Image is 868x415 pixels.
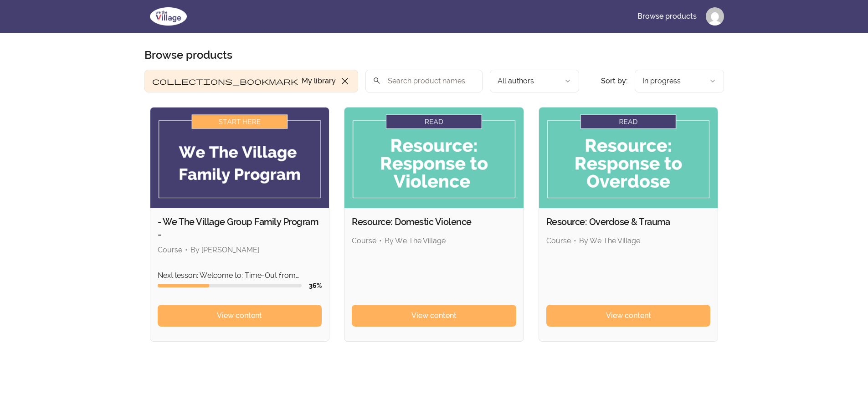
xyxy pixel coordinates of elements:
span: Sort by: [601,77,627,85]
img: Product image for Resource: Domestic Violence [344,108,524,208]
a: View content [158,305,322,327]
span: By We The Village [579,236,640,245]
button: Filter by author [490,70,579,92]
img: We The Village logo [144,5,192,27]
span: By We The Village [385,236,446,245]
button: Filter by My library [144,70,358,92]
h2: Resource: Overdose & Trauma [546,215,711,228]
span: search [373,74,381,87]
a: Browse products [630,5,704,27]
input: Search product names [365,70,483,92]
img: Product image for Resource: Overdose & Trauma [539,108,718,208]
a: View content [546,305,711,327]
p: Next lesson: Welcome to: Time-Out from Rewards [158,270,322,281]
span: Course [546,236,571,245]
span: 36 % [309,282,322,289]
span: close [339,76,350,87]
nav: Main [630,5,724,27]
span: • [574,236,576,245]
a: View content [352,305,516,327]
span: Course [352,236,376,245]
span: View content [606,310,651,321]
h2: Resource: Domestic Violence [352,215,516,228]
button: Product sort options [635,70,724,92]
span: collections_bookmark [152,76,298,87]
span: View content [411,310,457,321]
img: Profile image for Amy Laskey [706,7,724,26]
h2: Browse products [144,48,232,62]
img: Product image for - We The Village Group Family Program - [150,108,329,208]
span: View content [217,310,262,321]
div: Course progress [158,284,302,287]
span: By [PERSON_NAME] [190,246,259,254]
span: Course [158,246,182,254]
span: • [185,246,188,254]
span: • [379,236,382,245]
h2: - We The Village Group Family Program - [158,215,322,241]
